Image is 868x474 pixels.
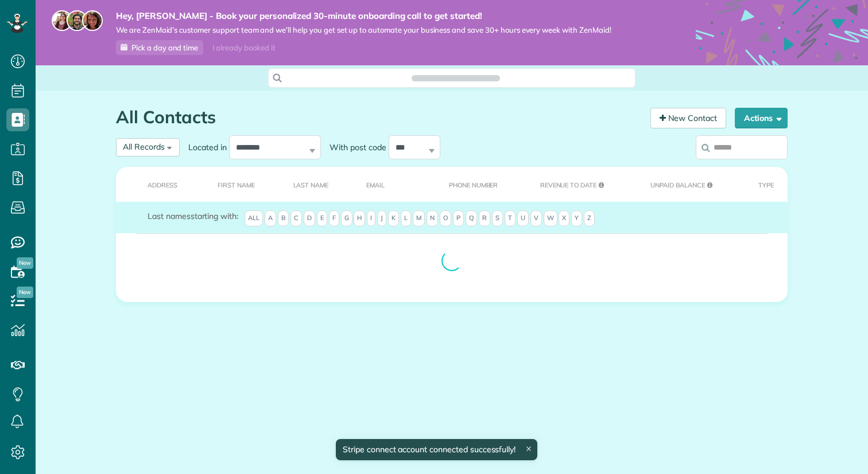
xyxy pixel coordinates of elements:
th: Phone number [431,167,522,202]
span: Q [466,210,477,226]
div: I already booked it [206,41,282,55]
img: jorge-587dff0eeaa6aab1f244e6dc62b8924c3b6ad411094392a53c71c6c4a576187d.jpg [67,10,87,31]
span: Last names [148,211,191,221]
span: We are ZenMaid’s customer support team and we’ll help you get set up to automate your business an... [116,25,611,35]
span: A [265,210,276,226]
span: P [453,210,464,226]
a: Pick a day and time [116,40,203,55]
span: H [354,210,365,226]
span: Search ZenMaid… [423,72,488,84]
span: R [479,210,490,226]
span: D [304,210,315,226]
h1: All Contacts [116,108,642,127]
span: Z [584,210,595,226]
span: T [505,210,516,226]
span: E [317,210,327,226]
label: With post code [321,142,389,153]
span: N [427,210,438,226]
span: All Records [123,142,165,152]
span: I [367,210,375,226]
span: F [329,210,339,226]
div: Stripe connect account connected successfully! [336,439,537,460]
th: Revenue to Date [522,167,633,202]
span: B [278,210,289,226]
img: michelle-19f622bdf1676172e81f8f8fba1fb50e276960ebfe0243fe18214015130c80e4.jpg [82,10,103,31]
th: Address [116,167,200,202]
span: Y [571,210,582,226]
img: maria-72a9807cf96188c08ef61303f053569d2e2a8a1cde33d635c8a3ac13582a053d.jpg [52,10,72,31]
span: J [377,210,386,226]
span: M [413,210,425,226]
th: First Name [200,167,275,202]
span: All [245,210,263,226]
th: Unpaid Balance [633,167,740,202]
button: Actions [735,108,788,128]
span: New [17,257,33,269]
label: starting with: [148,210,238,222]
span: W [544,210,557,226]
span: V [530,210,542,226]
span: K [388,210,399,226]
span: X [559,210,569,226]
span: New [17,287,33,298]
th: Email [348,167,431,202]
th: Type [741,167,788,202]
span: Pick a day and time [131,43,198,52]
span: L [401,210,411,226]
strong: Hey, [PERSON_NAME] - Book your personalized 30-minute onboarding call to get started! [116,10,611,22]
span: S [492,210,503,226]
label: Located in [180,142,229,153]
span: G [341,210,352,226]
th: Last Name [276,167,349,202]
span: O [440,210,451,226]
span: C [290,210,302,226]
span: U [517,210,529,226]
a: New Contact [650,108,726,128]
